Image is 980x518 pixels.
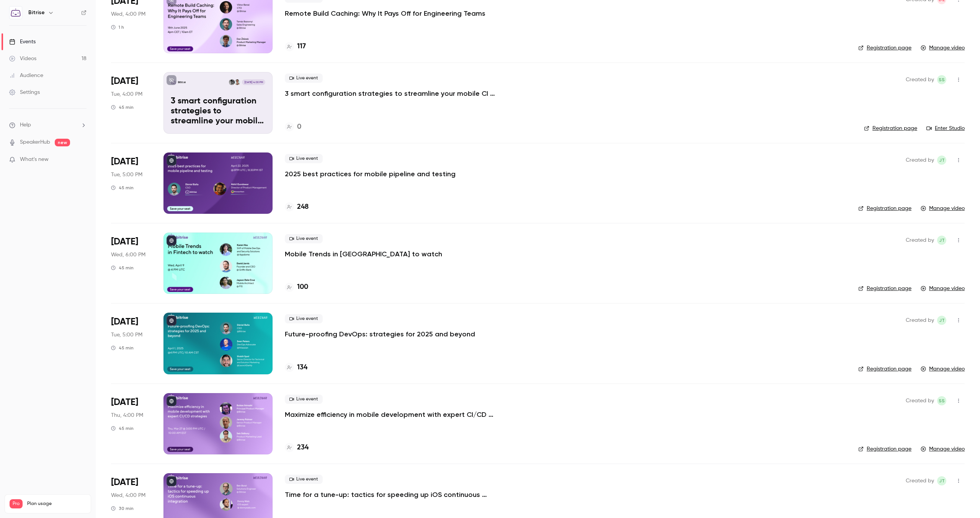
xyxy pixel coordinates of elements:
div: 45 min [111,265,134,271]
div: 45 min [111,185,134,191]
span: JT [939,316,945,325]
h4: 234 [297,443,309,453]
span: Thu, 4:00 PM [111,411,143,419]
span: JT [939,476,945,485]
a: Registration page [858,205,911,212]
span: Tue, 5:00 PM [111,171,142,179]
span: Help [20,121,31,129]
div: Videos [9,55,36,62]
span: 18 [70,510,74,514]
a: Manage video [921,445,965,453]
span: Created by [906,396,934,405]
span: Jess Thompson [937,476,946,485]
h4: 0 [297,122,301,132]
a: SpeakerHub [20,138,50,146]
span: Wed, 4:00 PM [111,492,145,499]
span: Seb Sidbury [937,75,946,84]
span: JT [939,156,945,165]
div: Settings [9,89,40,96]
span: [DATE] [111,75,138,87]
a: 100 [285,282,308,292]
div: Apr 9 Wed, 5:00 PM (Europe/London) [111,233,151,294]
span: [DATE] [111,236,138,248]
a: 0 [285,122,301,132]
span: Plan usage [27,501,86,507]
iframe: Noticeable Trigger [77,156,87,163]
li: help-dropdown-opener [9,121,87,129]
span: Created by [906,476,934,485]
span: Live event [285,154,323,163]
a: 234 [285,443,309,453]
span: [DATE] [111,396,138,408]
div: 45 min [111,425,134,431]
div: 30 min [111,505,134,511]
span: Created by [906,316,934,325]
span: [DATE] [111,156,138,168]
span: Wed, 6:00 PM [111,251,145,259]
span: [DATE] [111,476,138,488]
span: Jess Thompson [937,156,946,165]
h4: 100 [297,282,308,292]
div: Apr 22 Tue, 4:00 PM (Europe/London) [111,152,151,214]
a: Registration page [858,365,911,373]
span: Tue, 5:00 PM [111,331,142,339]
a: 3 smart configuration strategies to streamline your mobile CI workflows [285,89,514,98]
div: 1 h [111,24,124,30]
span: Jess Thompson [937,236,946,245]
p: / 300 [70,508,86,515]
p: 3 smart configuration strategies to streamline your mobile CI workflows [171,97,265,126]
a: Manage video [921,44,965,52]
a: 134 [285,362,307,373]
a: Remote Build Caching: Why It Pays Off for Engineering Teams [285,9,485,18]
p: Bitrise [178,80,186,84]
div: 45 min [111,104,134,110]
a: Mobile Trends in [GEOGRAPHIC_DATA] to watch [285,249,442,259]
span: Live event [285,475,323,484]
a: Time for a tune-up: tactics for speeding up iOS continuous integration [285,490,514,499]
div: Apr 1 Tue, 4:00 PM (Europe/London) [111,313,151,374]
span: SS [939,396,945,405]
span: Live event [285,234,323,243]
h4: 248 [297,202,309,212]
span: new [55,139,70,146]
a: Manage video [921,285,965,292]
span: Tue, 4:00 PM [111,90,142,98]
img: Seb Sidbury [235,79,240,85]
span: Seb Sidbury [937,396,946,405]
a: Manage video [921,205,965,212]
a: Registration page [864,125,917,132]
h6: Bitrise [28,9,45,16]
span: SS [939,75,945,84]
span: Live event [285,74,323,83]
img: Kaushal Vyas [229,79,234,85]
div: May 27 Tue, 3:00 PM (Europe/London) [111,72,151,133]
a: 117 [285,41,306,52]
span: Created by [906,75,934,84]
h4: 134 [297,362,307,373]
h4: 117 [297,41,306,52]
a: 248 [285,202,309,212]
div: 45 min [111,345,134,351]
span: What's new [20,156,49,164]
span: Live event [285,314,323,323]
span: Created by [906,156,934,165]
span: Wed, 4:00 PM [111,10,145,18]
p: Videos [10,508,24,515]
a: Future-proofing DevOps: strategies for 2025 and beyond [285,329,475,339]
a: 2025 best practices for mobile pipeline and testing [285,169,456,179]
div: Mar 27 Thu, 3:00 PM (Europe/London) [111,393,151,454]
span: Live event [285,395,323,404]
a: Registration page [858,445,911,453]
span: Jess Thompson [937,316,946,325]
span: Pro [10,499,23,508]
p: Maximize efficiency in mobile development with expert CI/CD strategies [285,410,514,419]
div: Audience [9,72,43,79]
div: Events [9,38,36,46]
span: Created by [906,236,934,245]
